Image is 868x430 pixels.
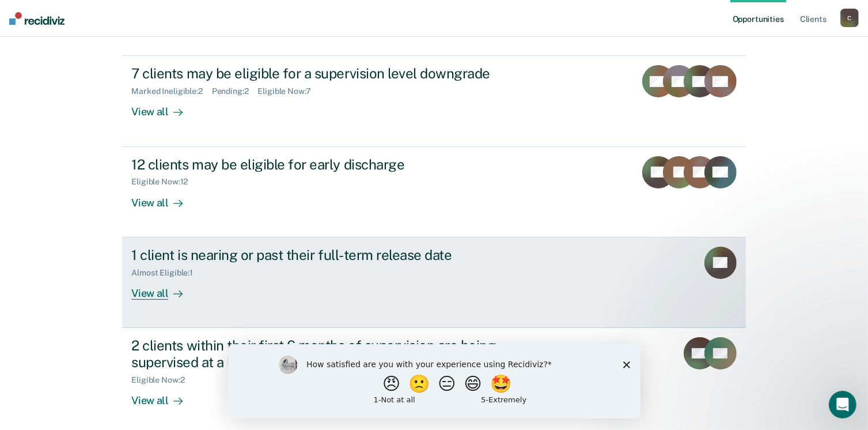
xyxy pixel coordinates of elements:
iframe: Intercom live chat [829,391,856,418]
iframe: Survey by Kim from Recidiviz [228,344,640,418]
div: Eligible Now : 7 [258,86,320,96]
img: Recidiviz [9,12,65,25]
div: 7 clients may be eligible for a supervision level downgrade [131,65,536,82]
div: View all [131,187,196,209]
div: Eligible Now : 2 [131,375,194,385]
a: 12 clients may be eligible for early dischargeEligible Now:12View all [122,147,745,237]
div: Eligible Now : 12 [131,177,197,187]
div: 2 clients within their first 6 months of supervision are being supervised at a level that does no... [131,337,536,371]
a: 7 clients may be eligible for a supervision level downgradeMarked Ineligible:2Pending:2Eligible N... [122,55,745,146]
div: 1 client is nearing or past their full-term release date [131,247,536,263]
div: 12 clients may be eligible for early discharge [131,156,536,173]
button: C [840,9,859,27]
div: Pending : 2 [212,86,258,96]
div: Almost Eligible : 1 [131,268,202,278]
a: 1 client is nearing or past their full-term release dateAlmost Eligible:1View all [122,237,745,328]
div: View all [131,96,196,119]
div: View all [131,277,196,300]
div: View all [131,384,196,407]
div: Marked Ineligible : 2 [131,86,211,96]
